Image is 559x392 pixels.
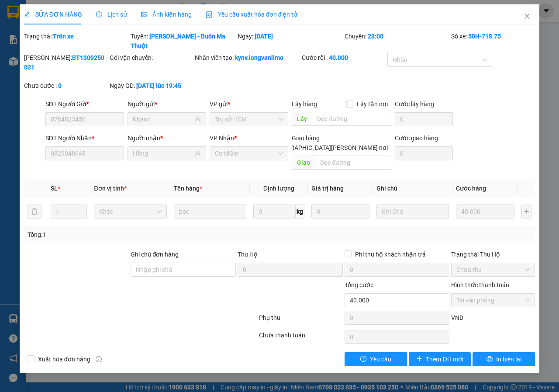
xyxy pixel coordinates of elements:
[96,11,102,17] span: clock-circle
[395,101,434,108] label: Cước lấy hàng
[352,250,429,259] span: Phí thu hộ khách nhận trả
[258,313,344,328] div: Phụ thu
[368,33,383,40] b: 23:00
[133,114,193,124] input: Tên người gửi
[451,314,463,321] span: VND
[99,205,161,218] span: Khác
[258,330,344,346] div: Chưa thanh toán
[130,31,237,51] div: Tuyến:
[133,149,193,158] input: Tên người nhận
[311,205,369,219] input: 0
[311,185,344,192] span: Giá trị hàng
[131,33,225,49] b: [PERSON_NAME] - Buôn Ma Thuột
[329,54,348,61] b: 40.000
[473,352,535,366] button: printerIn biên lai
[292,135,320,142] span: Giao hàng
[53,33,74,40] b: Trên xe
[35,354,94,364] span: Xuất hóa đơn hàng
[141,11,192,18] span: Ảnh kiện hàng
[58,82,62,89] b: 0
[206,11,298,18] span: Yêu cầu xuất hóa đơn điện tử
[235,54,283,61] b: kynv.longvanlimo
[28,230,217,239] div: Tổng: 1
[237,31,344,51] div: Ngày:
[312,112,391,126] input: Dọc đường
[409,352,471,366] button: plusThêm ĐH mới
[456,205,514,219] input: 0
[136,82,181,89] b: [DATE] lúc 19:45
[210,99,288,109] div: VP gửi
[195,116,201,122] span: user
[292,101,317,108] span: Lấy hàng
[487,356,493,363] span: printer
[263,185,294,192] span: Định lượng
[51,185,58,192] span: SL
[215,147,283,160] span: Cư MGar
[345,352,407,366] button: exclamation-circleYêu cầu
[174,185,202,192] span: Tên hàng
[24,11,82,18] span: SỬA ĐƠN HÀNG
[110,53,193,62] div: Gói vận chuyển:
[45,133,124,143] div: SĐT Người Nhận
[370,354,391,364] span: Yêu cầu
[195,53,300,62] div: Nhân viên tạo:
[376,205,449,219] input: Ghi Chú
[128,133,206,143] div: Người nhận
[24,11,30,17] span: edit
[524,13,531,20] span: close
[416,356,422,363] span: plus
[131,263,236,277] input: Ghi chú đơn hàng
[206,11,213,18] img: icon
[296,205,304,219] span: kg
[210,135,234,142] span: VP Nhận
[131,251,179,258] label: Ghi chú đơn hàng
[395,112,453,126] input: Cước lấy hàng
[24,81,108,90] div: Chưa cước :
[174,205,246,219] input: VD: Bàn, Ghế
[195,150,201,156] span: user
[456,185,486,192] span: Cước hàng
[468,33,501,40] b: 50H-718.75
[451,250,535,259] div: Trạng thái Thu Hộ
[450,31,536,51] div: Số xe:
[215,113,283,126] span: Trụ sở HCM
[141,11,147,17] span: picture
[456,263,530,276] span: Chưa thu
[96,356,102,362] span: info-circle
[353,99,391,109] span: Lấy tận nơi
[292,112,312,126] span: Lấy
[521,205,531,219] button: plus
[238,251,258,258] span: Thu Hộ
[96,11,127,18] span: Lịch sử
[456,294,530,307] span: Tại văn phòng
[269,143,391,153] span: [GEOGRAPHIC_DATA][PERSON_NAME] nơi
[515,4,539,29] button: Close
[426,354,463,364] span: Thêm ĐH mới
[344,31,451,51] div: Chuyến:
[315,156,391,170] input: Dọc đường
[345,281,373,288] span: Tổng cước
[110,81,193,90] div: Ngày GD:
[302,53,386,62] div: Cước rồi :
[496,354,521,364] span: In biên lai
[292,156,315,170] span: Giao
[45,99,124,109] div: SĐT Người Gửi
[255,33,273,40] b: [DATE]
[451,281,509,288] label: Hình thức thanh toán
[28,205,41,219] button: delete
[94,185,127,192] span: Đơn vị tính
[395,135,438,142] label: Cước giao hàng
[23,31,130,51] div: Trạng thái:
[128,99,206,109] div: Người gửi
[395,146,453,160] input: Cước giao hàng
[24,53,108,72] div: [PERSON_NAME]:
[360,356,366,363] span: exclamation-circle
[373,180,452,197] th: Ghi chú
